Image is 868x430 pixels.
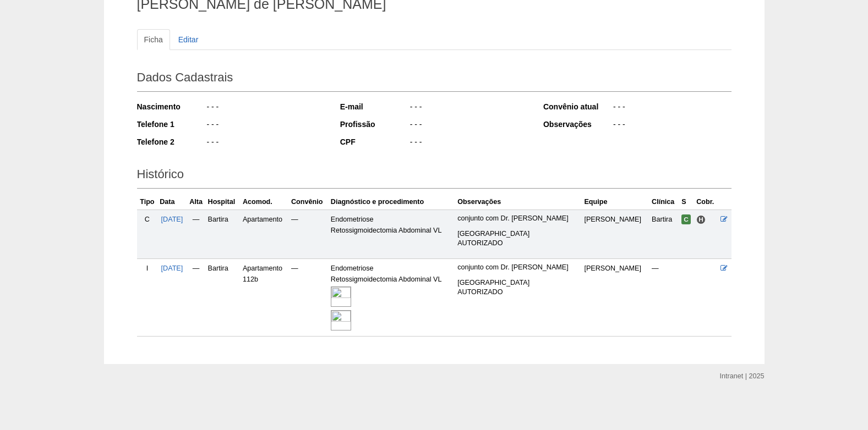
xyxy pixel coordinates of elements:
td: Bartira [206,258,241,336]
div: - - - [409,136,528,150]
h2: Histórico [137,163,731,189]
span: Hospital [696,215,706,224]
td: Apartamento [241,210,289,258]
td: Endometriose Retossigmoidectomia Abdominal VL [329,258,455,336]
div: - - - [612,101,731,115]
div: Profissão [340,119,409,130]
th: Alta [187,194,206,210]
div: - - - [612,119,731,133]
div: - - - [206,101,325,115]
div: Telefone 2 [137,136,206,147]
div: - - - [206,136,325,150]
p: [GEOGRAPHIC_DATA] AUTORIZADO [457,229,580,248]
div: Observações [543,119,612,130]
a: [DATE] [161,216,183,223]
p: [GEOGRAPHIC_DATA] AUTORIZADO [457,278,580,297]
th: Cobr. [694,194,718,210]
div: - - - [409,101,528,115]
th: Equipe [582,194,649,210]
div: CPF [340,136,409,147]
th: Clínica [649,194,679,210]
td: [PERSON_NAME] [582,258,649,336]
div: E-mail [340,101,409,112]
div: Convênio atual [543,101,612,112]
td: Bartira [206,210,241,258]
span: Confirmada [681,214,691,224]
td: — [187,210,206,258]
td: — [289,258,329,336]
td: Endometriose Retossigmoidectomia Abdominal VL [329,210,455,258]
td: — [187,258,206,336]
th: Tipo [137,194,158,210]
div: Nascimento [137,101,206,112]
th: Convênio [289,194,329,210]
th: Data [157,194,186,210]
p: conjunto com Dr. [PERSON_NAME] [457,214,580,223]
div: - - - [409,119,528,133]
th: Observações [455,194,582,210]
th: Diagnóstico e procedimento [329,194,455,210]
div: I [139,263,156,274]
td: — [649,258,679,336]
td: [PERSON_NAME] [582,210,649,258]
td: — [289,210,329,258]
th: Hospital [206,194,241,210]
th: Acomod. [241,194,289,210]
p: conjunto com Dr. [PERSON_NAME] [457,263,580,272]
td: Bartira [649,210,679,258]
div: C [139,214,156,225]
div: - - - [206,119,325,133]
td: Apartamento 112b [241,258,289,336]
a: Ficha [137,29,170,50]
th: S [679,194,694,210]
div: Intranet | 2025 [720,371,765,382]
a: Editar [171,29,206,50]
div: Telefone 1 [137,119,206,130]
h2: Dados Cadastrais [137,67,731,92]
a: [DATE] [161,264,183,272]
